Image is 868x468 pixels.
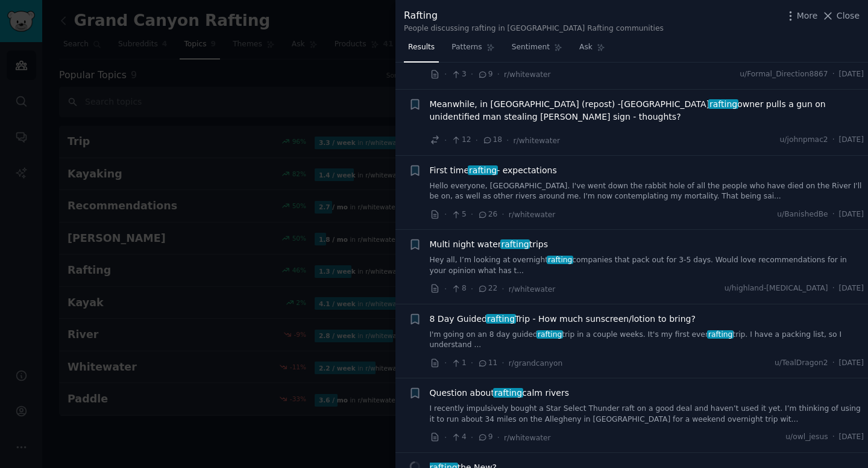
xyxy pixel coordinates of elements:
[444,357,447,369] span: ·
[500,239,530,249] span: rafting
[471,68,473,81] span: ·
[430,238,549,251] span: Multi night water trips
[512,42,550,53] span: Sentiment
[430,387,569,399] a: Question aboutraftingcalm rivers
[832,358,835,369] span: ·
[497,431,500,444] span: ·
[502,283,504,295] span: ·
[509,211,556,219] span: r/whitewater
[430,98,864,123] span: Meanwhile, in [GEOGRAPHIC_DATA] (repost) -[GEOGRAPHIC_DATA] owner pulls a gun on unidentified man...
[451,42,482,53] span: Patterns
[725,283,828,294] span: u/highland-[MEDICAL_DATA]
[477,432,492,443] span: 9
[451,283,466,294] span: 8
[471,208,473,221] span: ·
[822,10,860,22] button: Close
[430,181,864,202] a: Hello everyone, [GEOGRAPHIC_DATA]. I've went down the rabbit hole of all the people who have died...
[509,359,563,368] span: r/grandcanyon
[471,357,473,369] span: ·
[444,68,447,81] span: ·
[780,135,828,146] span: u/johnpmac2
[451,358,466,369] span: 1
[476,134,478,147] span: ·
[506,134,509,147] span: ·
[430,164,557,177] span: First time - expectations
[451,135,471,146] span: 12
[708,99,738,109] span: rafting
[832,135,835,146] span: ·
[740,69,828,80] span: u/Formal_Direction8867
[451,69,466,80] span: 3
[430,330,864,351] a: I'm going on an 8 day guidedraftingtrip in a couple weeks. It's my first everraftingtrip. I have ...
[839,432,864,443] span: [DATE]
[430,238,549,251] a: Multi night waterraftingtrips
[430,164,557,177] a: First timerafting- expectations
[493,388,523,398] span: rafting
[832,283,835,294] span: ·
[471,283,473,295] span: ·
[447,38,498,63] a: Patterns
[579,42,593,53] span: Ask
[482,135,502,146] span: 18
[477,69,492,80] span: 9
[502,357,504,369] span: ·
[444,134,447,147] span: ·
[839,358,864,369] span: [DATE]
[404,38,439,63] a: Results
[471,431,473,444] span: ·
[486,314,516,324] span: rafting
[430,387,569,399] span: Question about calm rivers
[430,313,696,325] span: 8 Day Guided Trip - How much sunscreen/lotion to bring?
[777,209,828,220] span: u/BanishedBe
[477,283,497,294] span: 22
[430,98,864,123] a: Meanwhile, in [GEOGRAPHIC_DATA] (repost) -[GEOGRAPHIC_DATA]raftingowner pulls a gun on unidentifi...
[497,68,500,81] span: ·
[451,432,466,443] span: 4
[547,256,573,264] span: rafting
[839,283,864,294] span: [DATE]
[444,431,447,444] span: ·
[504,70,551,79] span: r/whitewater
[839,135,864,146] span: [DATE]
[444,283,447,295] span: ·
[444,208,447,221] span: ·
[451,209,466,220] span: 5
[707,330,734,339] span: rafting
[832,432,835,443] span: ·
[785,432,828,443] span: u/owl_jesus
[837,10,860,22] span: Close
[575,38,609,63] a: Ask
[477,358,497,369] span: 11
[430,255,864,276] a: Hey all, I’m looking at overnightraftingcompanies that pack out for 3-5 days. Would love recommen...
[430,313,696,325] a: 8 Day GuidedraftingTrip - How much sunscreen/lotion to bring?
[477,209,497,220] span: 26
[468,165,498,175] span: rafting
[832,209,835,220] span: ·
[504,434,551,442] span: r/whitewater
[832,69,835,80] span: ·
[508,38,567,63] a: Sentiment
[536,330,563,339] span: rafting
[509,285,556,294] span: r/whitewater
[839,209,864,220] span: [DATE]
[408,42,435,53] span: Results
[797,10,818,22] span: More
[514,137,561,145] span: r/whitewater
[404,23,664,34] div: People discussing rafting in [GEOGRAPHIC_DATA] Rafting communities
[784,10,818,22] button: More
[430,404,864,425] a: I recently impulsively bought a Star Select Thunder raft on a good deal and haven’t used it yet. ...
[839,69,864,80] span: [DATE]
[404,8,664,23] div: Rafting
[775,358,828,369] span: u/TealDragon2
[502,208,504,221] span: ·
